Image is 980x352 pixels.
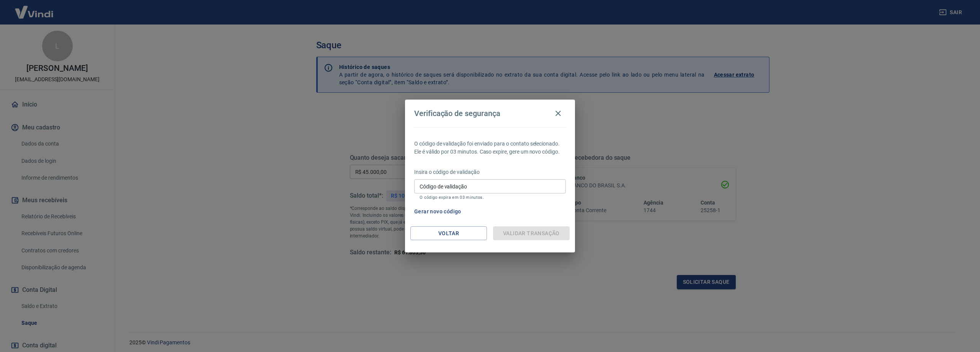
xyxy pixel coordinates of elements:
[414,168,566,176] p: Insira o código de validação
[420,195,560,200] p: O código expira em 03 minutos.
[414,140,566,156] p: O código de validação foi enviado para o contato selecionado. Ele é válido por 03 minutos. Caso e...
[410,226,487,241] button: Voltar
[414,109,500,118] h4: Verificação de segurança
[411,205,464,219] button: Gerar novo código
